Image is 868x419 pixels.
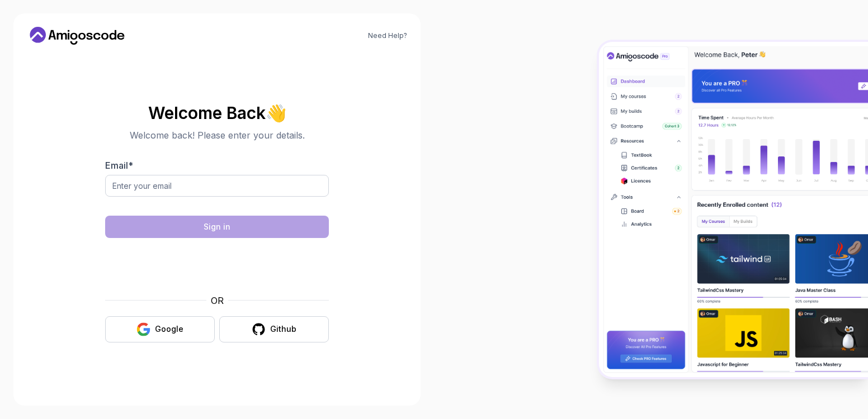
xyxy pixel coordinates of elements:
[211,294,224,307] p: OR
[368,31,407,40] a: Need Help?
[27,27,128,45] a: Home link
[155,323,183,335] div: Google
[263,101,289,125] span: 👋
[204,221,230,232] div: Sign in
[105,316,215,342] button: Google
[105,128,329,142] p: Welcome back! Please enter your details.
[105,216,329,238] button: Sign in
[105,160,133,171] label: Email *
[105,104,329,122] h2: Welcome Back
[219,316,329,342] button: Github
[270,323,296,335] div: Github
[133,245,301,287] iframe: Widget containing checkbox for hCaptcha security challenge
[105,175,329,197] input: Enter your email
